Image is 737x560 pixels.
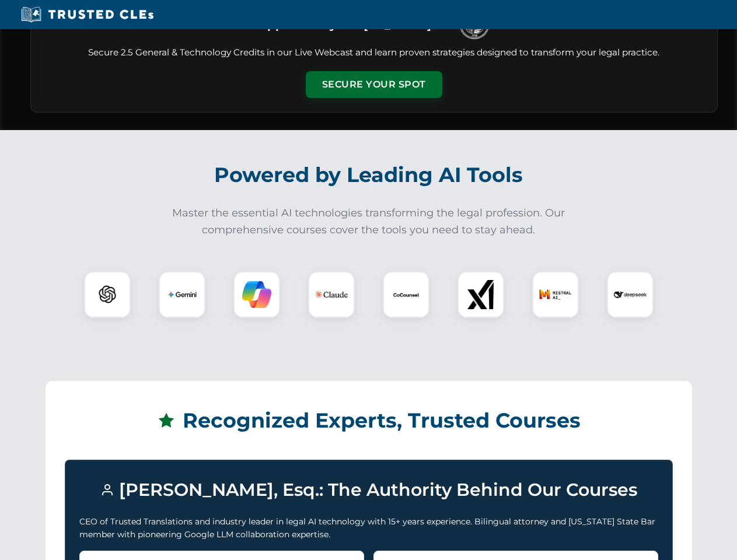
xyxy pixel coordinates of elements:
[383,271,429,318] div: CoCounsel
[532,271,579,318] div: Mistral AI
[607,271,654,318] div: DeepSeek
[65,400,673,441] h2: Recognized Experts, Trusted Courses
[79,515,658,541] p: CEO of Trusted Translations and industry leader in legal AI technology with 15+ years experience....
[539,278,572,311] img: Mistral AI Logo
[45,46,703,60] p: Secure 2.5 General & Technology Credits in our Live Webcast and learn proven strategies designed ...
[308,271,355,318] div: Claude
[90,278,124,311] img: ChatGPT Logo
[466,280,495,309] img: xAI Logo
[306,71,442,98] button: Secure Your Spot
[18,6,157,23] img: Trusted CLEs
[242,280,271,309] img: Copilot Logo
[614,278,647,311] img: DeepSeek Logo
[315,278,348,311] img: Claude Logo
[457,271,504,318] div: xAI
[392,280,421,309] img: CoCounsel Logo
[159,271,205,318] div: Gemini
[233,271,280,318] div: Copilot
[79,474,658,506] h3: [PERSON_NAME], Esq.: The Authority Behind Our Courses
[165,205,573,239] p: Master the essential AI technologies transforming the legal profession. Our comprehensive courses...
[46,155,692,195] h2: Powered by Leading AI Tools
[167,280,197,309] img: Gemini Logo
[84,271,131,318] div: ChatGPT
